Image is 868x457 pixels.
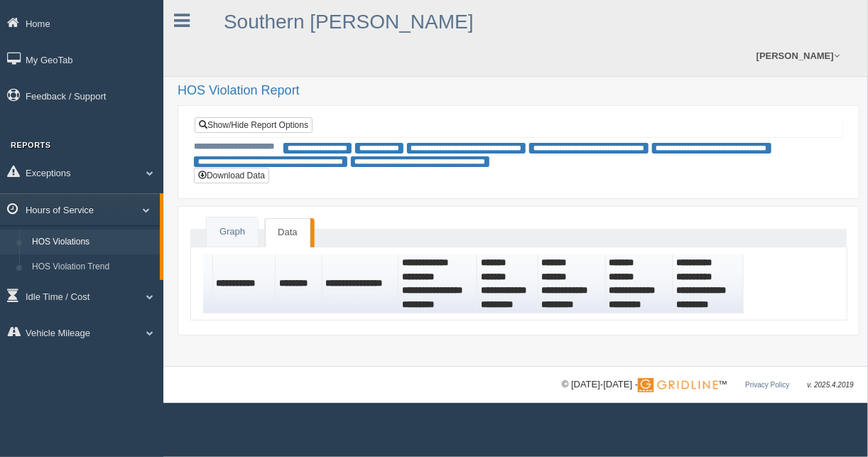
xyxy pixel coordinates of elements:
a: Graph [207,217,258,247]
span: v. 2025.4.2019 [808,381,854,389]
a: HOS Violation Trend [26,254,160,280]
a: Show/Hide Report Options [195,117,313,133]
button: Download Data [194,168,269,183]
a: Data [265,218,310,247]
img: Gridline [638,378,718,392]
a: HOS Violations [26,230,160,255]
a: Southern [PERSON_NAME] [224,11,474,33]
a: [PERSON_NAME] [749,36,847,76]
div: © [DATE]-[DATE] - ™ [562,377,854,392]
a: Privacy Policy [745,381,789,389]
